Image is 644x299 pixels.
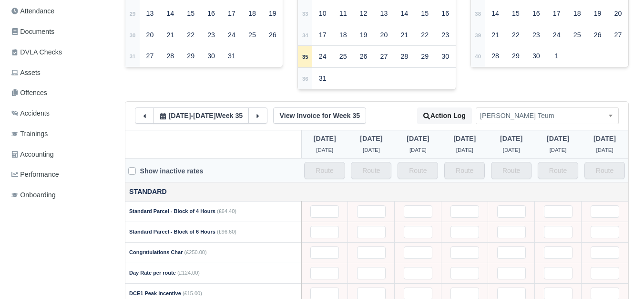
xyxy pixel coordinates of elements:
[243,26,261,44] div: 25
[301,242,348,263] td: 2025-08-24 Not Editable
[302,54,308,60] strong: 35
[223,47,241,65] div: 31
[472,188,644,299] iframe: Chat Widget
[129,188,167,195] strong: Standard
[396,47,413,66] div: 28
[183,290,202,296] span: (£15.00)
[487,26,504,44] div: 21
[203,47,220,65] div: 30
[316,147,333,153] span: 1 week ago
[416,47,434,66] div: 29
[11,6,54,17] span: Attendance
[168,112,191,119] span: 1 week ago
[182,47,200,65] div: 29
[8,2,113,21] a: Attendance
[416,4,434,23] div: 15
[182,4,200,23] div: 15
[456,147,473,153] span: 6 days ago
[301,201,348,222] td: 2025-08-24 Not Editable
[416,26,434,44] div: 22
[475,53,481,59] strong: 40
[129,249,183,255] strong: Congratulations Char
[243,4,261,23] div: 18
[568,26,586,44] div: 25
[609,26,627,44] div: 27
[11,67,41,78] span: Assets
[441,242,488,263] td: 2025-08-27 Not Editable
[527,4,545,23] div: 16
[476,107,619,124] span: Samuel Tesfahanes Teum
[302,76,308,82] strong: 36
[453,135,476,142] span: 6 days ago
[273,107,366,124] a: View Invoice for Week 35
[314,4,331,23] div: 10
[129,229,215,235] strong: Standard Parcel - Block of 6 Hours
[129,270,176,276] strong: Day Rate per route
[11,108,50,119] span: Accidents
[8,43,113,62] a: DVLA Checks
[304,162,345,179] input: Route
[348,242,395,263] td: 2025-08-25 Not Editable
[355,47,372,66] div: 26
[568,4,586,23] div: 18
[395,242,441,263] td: 2025-08-26 Not Editable
[264,26,281,44] div: 26
[437,26,454,44] div: 23
[417,107,472,124] button: Action Log
[437,4,454,23] div: 16
[8,84,113,102] a: Offences
[476,110,618,122] span: Samuel Tesfahanes Teum
[8,165,113,184] a: Performance
[314,47,331,66] div: 24
[609,4,627,23] div: 20
[314,26,331,44] div: 17
[301,263,348,283] td: 2025-08-24 Not Editable
[334,47,352,66] div: 25
[348,201,395,222] td: 2025-08-25 Not Editable
[217,208,236,214] span: (£64.40)
[475,32,481,38] strong: 39
[162,4,179,23] div: 14
[130,32,136,38] strong: 30
[314,69,331,88] div: 31
[8,186,113,204] a: Onboarding
[441,263,488,283] td: 2025-08-27 Not Editable
[8,22,113,41] a: Documents
[507,26,525,44] div: 22
[593,135,616,142] span: 3 days ago
[507,4,525,23] div: 15
[302,11,308,17] strong: 33
[334,26,352,44] div: 18
[217,229,236,235] span: (£96.60)
[395,263,441,283] td: 2025-08-26 Not Editable
[395,222,441,242] td: 2025-08-26 Not Editable
[527,47,545,65] div: 30
[437,47,454,66] div: 30
[441,222,488,242] td: 2025-08-27 Not Editable
[548,26,565,44] div: 24
[203,4,220,23] div: 16
[503,147,520,153] span: 5 days ago
[11,149,54,160] span: Accounting
[547,135,569,142] span: 4 days ago
[182,26,200,44] div: 22
[264,4,281,23] div: 19
[398,162,438,179] input: Route
[141,47,159,65] div: 27
[11,47,62,58] span: DVLA Checks
[8,64,113,82] a: Assets
[360,135,382,142] span: 1 week ago
[396,26,413,44] div: 21
[162,47,179,65] div: 28
[395,201,441,222] td: 2025-08-26 Not Editable
[487,4,504,23] div: 14
[302,32,308,38] strong: 34
[409,147,427,153] span: 1 week ago
[129,290,181,296] strong: DCE1 Peak Incentive
[355,4,372,23] div: 12
[11,87,47,98] span: Offences
[130,53,136,59] strong: 31
[500,135,522,142] span: 5 days ago
[351,162,391,179] input: Route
